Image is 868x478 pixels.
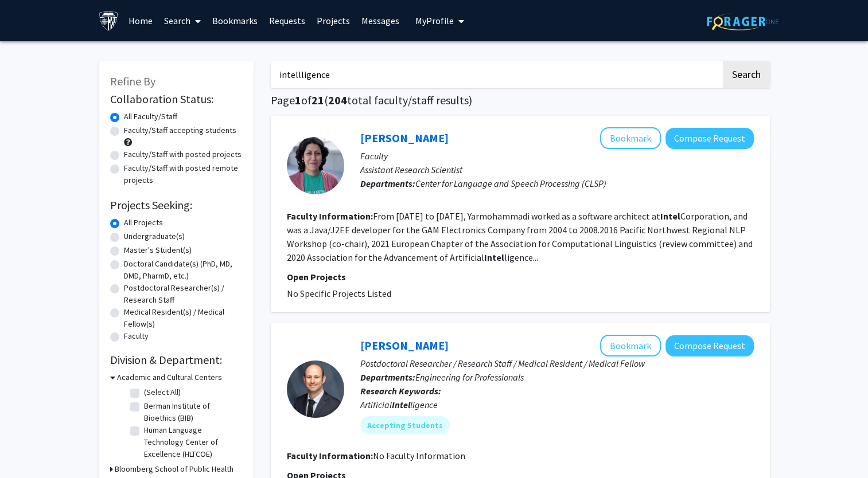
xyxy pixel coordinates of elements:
[110,353,242,367] h2: Division & Department:
[144,424,239,460] label: Human Language Technology Center of Excellence (HLTCOE)
[287,210,753,263] fg-read-more: From [DATE] to [DATE], Yarmohammadi worked as a software architect at Corporation, and was a Java...
[117,371,222,383] h3: Academic and Cultural Centers
[110,74,155,88] span: Refine By
[360,163,754,177] p: Assistant Research Scientist
[144,386,181,398] label: (Select All)
[124,330,149,342] label: Faculty
[707,13,779,30] img: ForagerOne Logo
[158,1,207,41] a: Search
[373,450,465,461] span: No Faculty Information
[9,426,49,469] iframe: Chat
[360,131,449,145] a: [PERSON_NAME]
[271,93,770,107] h1: Page of ( total faculty/staff results)
[415,15,454,26] span: My Profile
[287,288,391,299] span: No Specific Projects Listed
[124,111,177,123] label: All Faculty/Staff
[124,258,242,282] label: Doctoral Candidate(s) (PhD, MD, DMD, PharmD, etc.)
[660,210,680,222] b: Intel
[287,450,373,461] b: Faculty Information:
[415,371,524,383] span: Engineering for Professionals
[263,1,311,41] a: Requests
[124,162,242,186] label: Faculty/Staff with posted remote projects
[287,210,373,222] b: Faculty Information:
[311,1,356,41] a: Projects
[328,93,347,107] span: 204
[144,400,239,424] label: Berman Institute of Bioethics (BIB)
[360,416,450,434] mat-chip: Accepting Students
[484,252,504,263] b: Intel
[110,198,242,212] h2: Projects Seeking:
[360,149,754,163] p: Faculty
[99,11,119,31] img: Johns Hopkins University Logo
[287,270,754,284] p: Open Projects
[360,356,754,370] p: Postdoctoral Researcher / Research Staff / Medical Resident / Medical Fellow
[312,93,324,107] span: 21
[415,178,606,189] span: Center for Language and Speech Processing (CLSP)
[723,61,770,88] button: Search
[360,398,754,412] div: Artificial ligence
[360,338,449,352] a: [PERSON_NAME]
[124,282,242,306] label: Postdoctoral Researcher(s) / Research Staff
[360,178,415,189] b: Departments:
[124,306,242,330] label: Medical Resident(s) / Medical Fellow(s)
[600,127,661,149] button: Add Mahsa Yarmohammadi to Bookmarks
[110,92,242,106] h2: Collaboration Status:
[124,244,192,256] label: Master's Student(s)
[124,148,242,160] label: Faculty/Staff with posted projects
[360,371,415,383] b: Departments:
[356,1,405,41] a: Messages
[123,1,158,41] a: Home
[124,230,185,242] label: Undergraduate(s)
[207,1,263,41] a: Bookmarks
[295,93,301,107] span: 1
[392,399,410,410] b: Intel
[124,124,236,136] label: Faculty/Staff accepting students
[360,385,441,397] b: Research Keywords:
[115,463,233,475] h3: Bloomberg School of Public Health
[124,217,163,229] label: All Projects
[665,128,754,149] button: Compose Request to Mahsa Yarmohammadi
[665,335,754,356] button: Compose Request to Ken Porche
[271,61,721,88] input: Search Keywords
[600,335,661,356] button: Add Ken Porche to Bookmarks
